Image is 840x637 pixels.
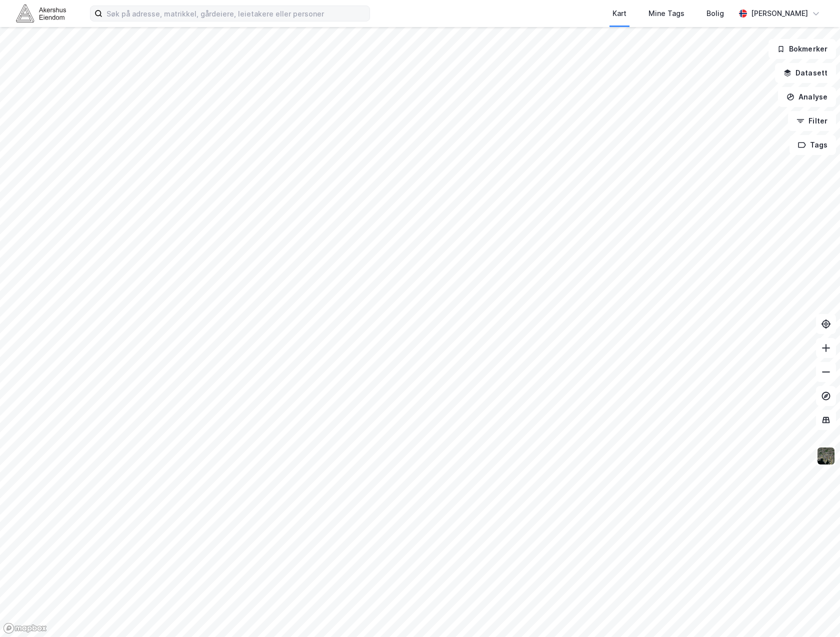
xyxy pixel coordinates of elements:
[816,446,835,465] img: 9k=
[768,39,836,59] button: Bokmerker
[789,135,836,155] button: Tags
[751,7,808,19] div: [PERSON_NAME]
[778,87,836,107] button: Analyse
[16,4,66,22] img: akershus-eiendom-logo.9091f326c980b4bce74ccdd9f866810c.svg
[790,589,840,637] iframe: Chat Widget
[612,7,626,19] div: Kart
[775,63,836,83] button: Datasett
[790,589,840,637] div: Kontrollprogram for chat
[788,111,836,131] button: Filter
[102,6,369,21] input: Søk på adresse, matrikkel, gårdeiere, leietakere eller personer
[648,7,684,19] div: Mine Tags
[706,7,724,19] div: Bolig
[3,622,47,634] a: Mapbox homepage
